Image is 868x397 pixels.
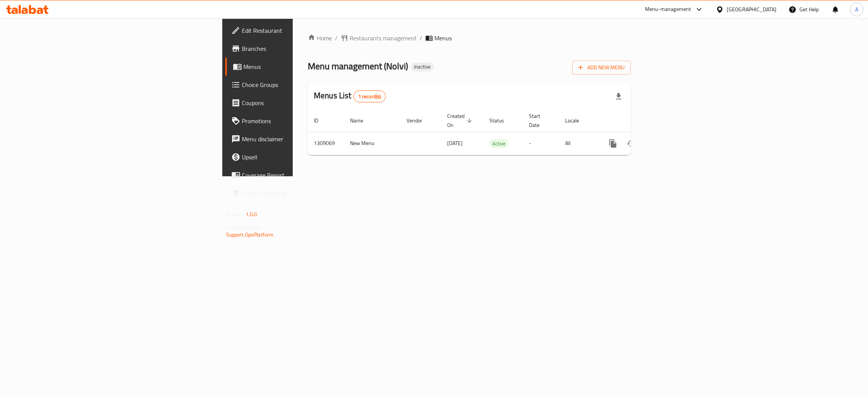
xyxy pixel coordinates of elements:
[529,111,550,130] span: Start Date
[411,63,434,72] div: Inactive
[225,40,367,58] a: Branches
[411,64,434,70] span: Inactive
[645,5,691,14] div: Menu-management
[572,61,631,75] button: Add New Menu
[341,34,417,43] a: Restaurants management
[242,134,361,144] span: Menu disclaimer
[489,139,509,148] div: Active
[344,132,400,155] td: New Menu
[434,34,452,43] span: Menus
[226,222,261,232] span: Get support on:
[242,116,361,125] span: Promotions
[406,116,432,125] span: Vendor
[559,132,598,155] td: All
[622,134,640,153] button: Change Status
[354,93,386,100] span: 1 record(s)
[246,209,257,219] span: 1.0.0
[226,209,245,219] span: Version:
[225,21,367,40] a: Edit Restaurant
[225,184,367,202] a: Grocery Checklist
[243,62,361,71] span: Menus
[604,134,622,153] button: more
[350,34,417,43] span: Restaurants management
[242,171,361,180] span: Coverage Report
[242,26,361,35] span: Edit Restaurant
[225,94,367,112] a: Coupons
[447,111,474,130] span: Created On
[447,138,463,148] span: [DATE]
[225,130,367,148] a: Menu disclaimer
[242,153,361,162] span: Upsell
[225,112,367,130] a: Promotions
[489,116,514,125] span: Status
[308,109,682,155] table: enhanced table
[578,63,625,72] span: Add New Menu
[314,116,328,125] span: ID
[242,98,361,107] span: Coupons
[727,5,776,14] div: [GEOGRAPHIC_DATA]
[420,34,422,43] li: /
[610,87,628,105] div: Export file
[225,166,367,184] a: Coverage Report
[565,116,589,125] span: Locale
[225,58,367,76] a: Menus
[523,132,559,155] td: -
[314,90,386,102] h2: Menus List
[225,148,367,166] a: Upsell
[353,90,386,102] div: Total records count
[598,109,682,132] th: Actions
[225,76,367,94] a: Choice Groups
[242,80,361,89] span: Choice Groups
[308,34,631,43] nav: breadcrumb
[350,116,373,125] span: Name
[242,44,361,53] span: Branches
[242,189,361,198] span: Grocery Checklist
[489,139,509,148] span: Active
[226,230,274,240] a: Support.OpsPlatform
[855,5,858,14] span: A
